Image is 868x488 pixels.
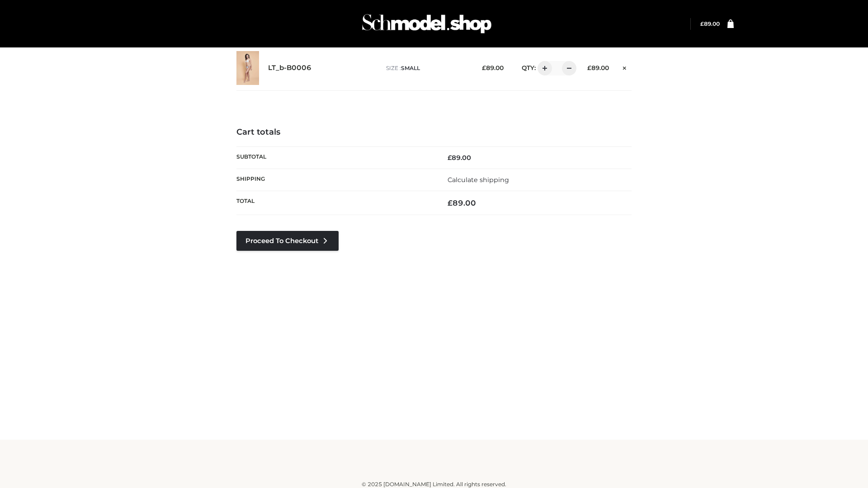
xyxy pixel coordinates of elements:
a: Proceed to Checkout [236,231,339,251]
h4: Cart totals [236,127,632,137]
th: Shipping [236,169,434,191]
span: £ [587,64,591,71]
p: size : [386,64,468,72]
span: £ [482,64,486,71]
th: Total [236,191,434,215]
bdi: 89.00 [448,154,471,162]
span: SMALL [401,65,420,71]
bdi: 89.00 [587,64,609,71]
a: £89.00 [700,20,720,27]
th: Subtotal [236,146,434,169]
span: £ [448,198,453,207]
span: £ [448,154,452,162]
bdi: 89.00 [700,20,720,27]
div: QTY: [513,61,573,75]
a: Calculate shipping [448,176,509,184]
a: Remove this item [618,61,632,73]
bdi: 89.00 [482,64,504,71]
span: £ [700,20,704,27]
img: Schmodel Admin 964 [359,6,495,42]
bdi: 89.00 [448,198,476,207]
a: LT_b-B0006 [268,64,311,72]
